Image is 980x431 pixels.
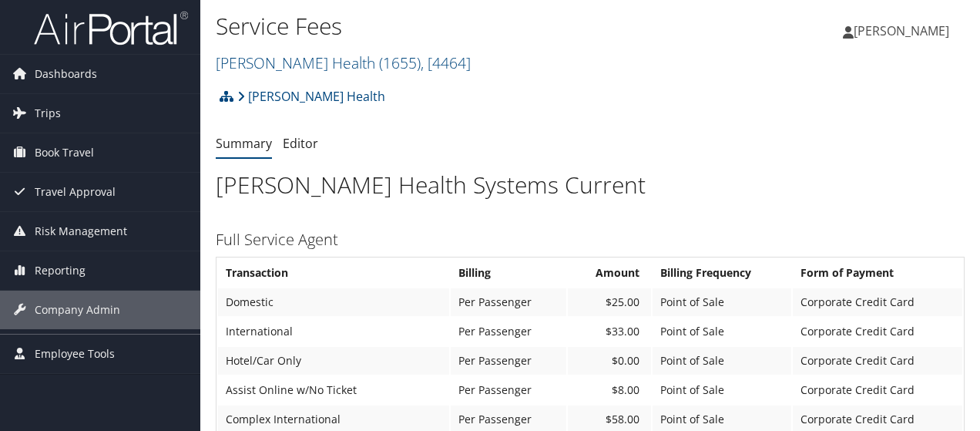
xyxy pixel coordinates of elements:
[793,288,962,316] td: Corporate Credit Card
[793,347,962,375] td: Corporate Credit Card
[35,94,61,133] span: Trips
[35,173,116,211] span: Travel Approval
[35,212,127,251] span: Risk Management
[216,135,272,152] a: Summary
[283,135,318,152] a: Editor
[568,259,650,287] th: Amount
[216,10,715,42] h1: Service Fees
[653,259,792,287] th: Billing Frequency
[854,22,949,39] span: [PERSON_NAME]
[218,318,449,345] td: International
[35,291,120,329] span: Company Admin
[35,335,115,373] span: Employee Tools
[568,318,650,345] td: $33.00
[218,376,449,404] td: Assist Online w/No Ticket
[568,376,650,404] td: $8.00
[218,259,449,287] th: Transaction
[843,8,965,54] a: [PERSON_NAME]
[653,376,792,404] td: Point of Sale
[379,52,421,73] span: ( 1655 )
[653,318,792,345] td: Point of Sale
[421,52,471,73] span: , [ 4464 ]
[216,229,965,251] h3: Full Service Agent
[568,288,650,316] td: $25.00
[793,318,962,345] td: Corporate Credit Card
[451,288,566,316] td: Per Passenger
[35,55,97,93] span: Dashboards
[653,288,792,316] td: Point of Sale
[216,169,965,201] h1: [PERSON_NAME] Health Systems Current
[451,376,566,404] td: Per Passenger
[218,347,449,375] td: Hotel/Car Only
[793,376,962,404] td: Corporate Credit Card
[451,318,566,345] td: Per Passenger
[35,251,86,290] span: Reporting
[451,259,566,287] th: Billing
[793,259,962,287] th: Form of Payment
[451,347,566,375] td: Per Passenger
[568,347,650,375] td: $0.00
[34,10,188,46] img: airportal-logo.png
[218,288,449,316] td: Domestic
[237,81,385,112] a: [PERSON_NAME] Health
[35,133,94,172] span: Book Travel
[653,347,792,375] td: Point of Sale
[216,52,471,73] a: [PERSON_NAME] Health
